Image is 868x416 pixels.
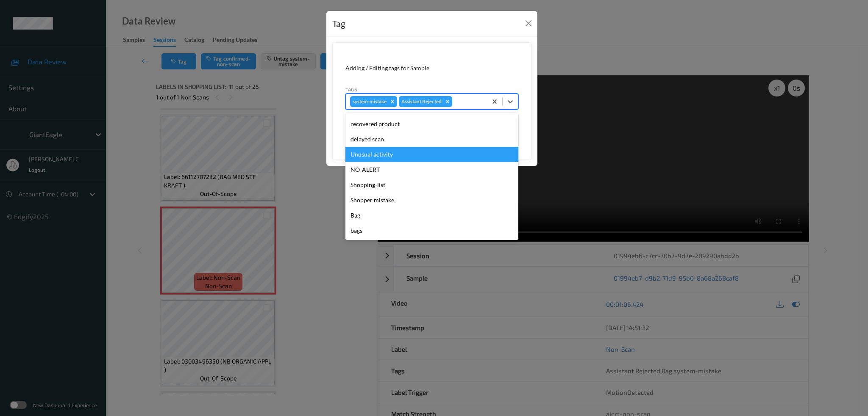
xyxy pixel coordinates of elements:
div: NO-ALERT [345,162,518,177]
div: system-mistake [350,96,388,107]
button: Close [523,17,534,29]
label: Tags [345,85,357,93]
div: Shopping-list [345,177,518,193]
div: Remove Assistant Rejected [443,96,452,107]
div: Tag [332,17,345,30]
div: Assistant Rejected [399,96,443,107]
div: Shopper mistake [345,193,518,208]
div: recovered product [345,116,518,132]
div: bags [345,223,518,238]
div: delayed scan [345,132,518,147]
div: Adding / Editing tags for Sample [345,64,518,72]
div: Bag [345,208,518,223]
div: Remove system-mistake [388,96,397,107]
div: Unusual activity [345,147,518,162]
